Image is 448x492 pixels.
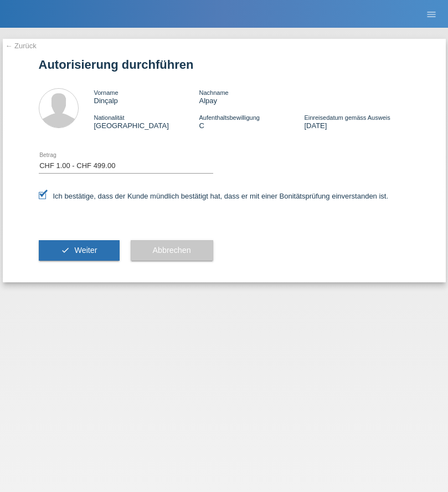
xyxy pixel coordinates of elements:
div: [DATE] [304,113,409,130]
div: Alpay [199,88,304,105]
span: Einreisedatum gemäss Ausweis [304,114,390,121]
h1: Autorisierung durchführen [39,58,410,72]
button: check Weiter [39,240,120,261]
span: Aufenthaltsbewilligung [199,114,259,121]
span: Abbrechen [153,246,191,255]
i: menu [426,9,437,20]
span: Nachname [199,89,228,96]
span: Nationalität [94,114,125,121]
span: Vorname [94,89,119,96]
div: Dinçalp [94,88,199,105]
span: Weiter [74,246,97,255]
div: C [199,113,304,130]
label: Ich bestätige, dass der Kunde mündlich bestätigt hat, dass er mit einer Bonitätsprüfung einversta... [39,192,389,200]
i: check [61,246,70,255]
a: ← Zurück [6,42,37,50]
a: menu [420,11,442,17]
div: [GEOGRAPHIC_DATA] [94,113,199,130]
button: Abbrechen [131,240,213,261]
